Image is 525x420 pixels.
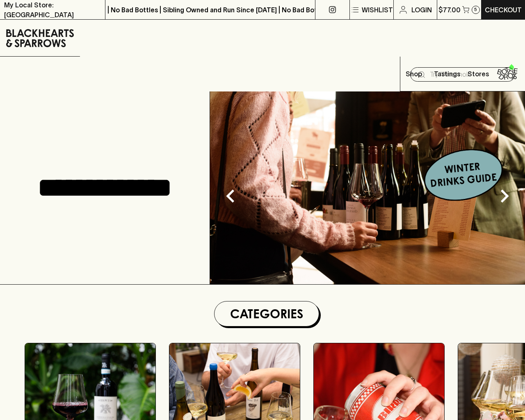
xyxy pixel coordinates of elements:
button: Next [488,180,521,212]
p: $77.00 [438,5,461,15]
h1: Categories [218,305,315,323]
p: Login [411,5,432,15]
a: Tastings [431,57,463,91]
p: Shop [406,69,422,79]
img: optimise [210,91,525,284]
p: Checkout [485,5,522,15]
p: Wishlist [362,5,393,15]
p: 5 [474,7,477,12]
button: Shop [400,57,431,91]
a: Stores [463,57,494,91]
button: Previous [214,180,247,212]
input: Try "Pinot noir" [430,68,509,81]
